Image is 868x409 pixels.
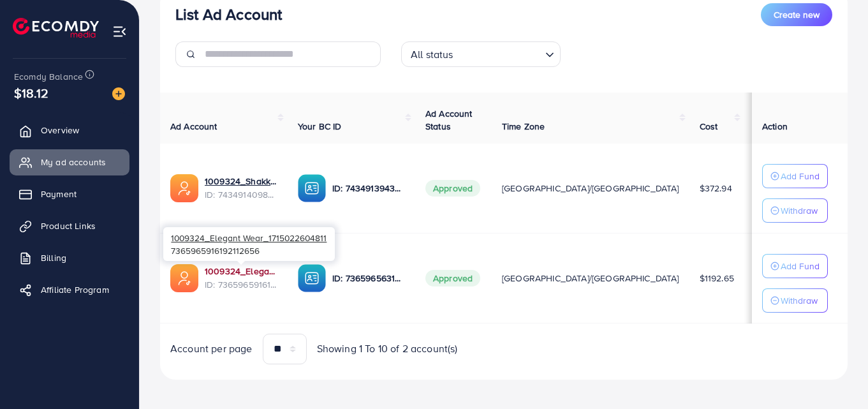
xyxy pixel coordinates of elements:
button: Add Fund [762,254,828,278]
span: Approved [425,180,480,197]
span: My ad accounts [41,156,106,168]
a: Product Links [10,213,129,239]
span: Affiliate Program [41,283,109,296]
span: All status [408,45,456,64]
span: Payment [41,188,77,200]
span: Ad Account [170,120,217,133]
p: ID: 7434913943245914129 [332,181,405,196]
span: 1009324_Elegant Wear_1715022604811 [171,232,327,244]
div: Search for option [401,41,561,67]
span: Cost [700,120,718,133]
a: My ad accounts [10,149,129,175]
img: ic-ba-acc.ded83a64.svg [298,174,326,202]
a: Affiliate Program [10,277,129,302]
span: Your BC ID [298,120,342,133]
button: Withdraw [762,198,828,223]
span: [GEOGRAPHIC_DATA]/[GEOGRAPHIC_DATA] [502,272,679,285]
span: Billing [41,251,66,264]
span: Product Links [41,219,96,232]
p: Add Fund [781,258,820,274]
div: 7365965916192112656 [163,227,335,261]
span: $18.12 [14,84,48,102]
a: Payment [10,181,129,207]
img: ic-ads-acc.e4c84228.svg [170,264,198,292]
a: Overview [10,117,129,143]
span: Time Zone [502,120,545,133]
img: menu [112,24,127,39]
img: ic-ads-acc.e4c84228.svg [170,174,198,202]
span: Overview [41,124,79,137]
a: Billing [10,245,129,271]
span: Account per page [170,341,253,356]
button: Add Fund [762,164,828,188]
img: ic-ba-acc.ded83a64.svg [298,264,326,292]
span: Ad Account Status [425,107,473,133]
span: Showing 1 To 10 of 2 account(s) [317,341,458,356]
img: image [112,87,125,100]
div: <span class='underline'>1009324_Shakka_1731075849517</span></br>7434914098950799361 [205,175,277,201]
p: ID: 7365965631474204673 [332,271,405,286]
span: $372.94 [700,182,732,195]
span: ID: 7365965916192112656 [205,278,277,291]
a: 1009324_Elegant Wear_1715022604811 [205,265,277,278]
button: Create new [761,3,832,26]
span: Action [762,120,788,133]
img: logo [13,18,99,38]
span: Ecomdy Balance [14,70,83,83]
span: [GEOGRAPHIC_DATA]/[GEOGRAPHIC_DATA] [502,182,679,195]
p: Withdraw [781,293,818,308]
span: ID: 7434914098950799361 [205,188,277,201]
a: 1009324_Shakka_1731075849517 [205,175,277,188]
input: Search for option [457,43,540,64]
iframe: Chat [814,352,858,399]
p: Add Fund [781,168,820,184]
p: Withdraw [781,203,818,218]
span: $1192.65 [700,272,734,285]
h3: List Ad Account [175,5,282,24]
span: Approved [425,270,480,286]
span: Create new [774,8,820,21]
button: Withdraw [762,288,828,313]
